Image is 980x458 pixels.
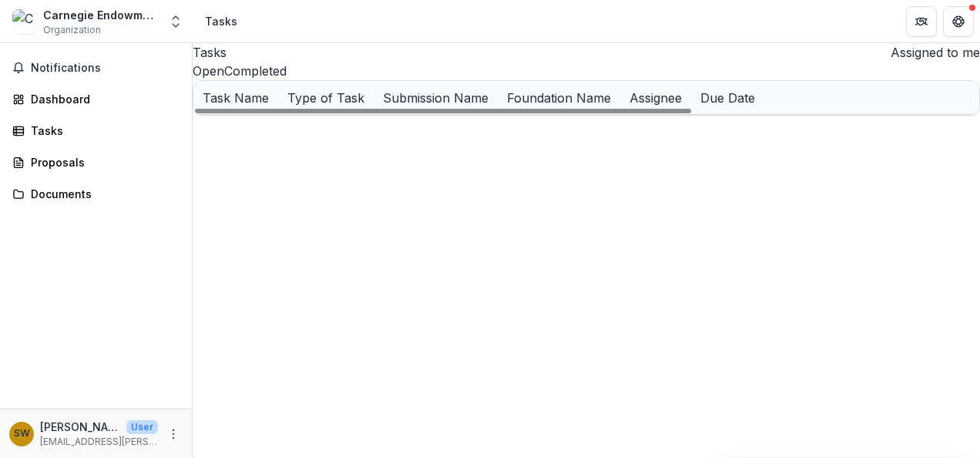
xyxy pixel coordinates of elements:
div: Task Name [193,89,278,107]
div: Due Date [691,81,764,114]
img: Carnegie Endowment for International Peace [12,9,37,34]
div: Sofie Wyatt [14,429,30,439]
div: Documents [31,186,173,202]
div: Dashboard [31,91,173,107]
div: Submission Name [374,81,498,114]
a: Documents [6,181,186,207]
span: Notifications [31,62,180,75]
button: Partners [906,6,937,37]
a: Tasks [6,118,186,143]
div: Foundation Name [498,81,620,114]
nav: breadcrumb [199,10,243,32]
a: Proposals [6,150,186,175]
div: Due Date [691,89,764,107]
button: Notifications [6,56,186,80]
h2: Tasks [193,43,227,62]
button: Open entity switcher [165,6,186,37]
div: Proposals [31,154,173,170]
div: Tasks [31,123,173,139]
button: Get Help [943,6,974,37]
span: Organization [43,23,101,37]
p: [EMAIL_ADDRESS][PERSON_NAME][DOMAIN_NAME] [40,435,158,449]
div: Assignee [620,81,691,114]
div: Type of Task [278,89,374,107]
button: Open [193,62,224,80]
div: Foundation Name [498,89,620,107]
div: Task Name [193,81,278,114]
div: Tasks [205,13,237,29]
div: Submission Name [374,89,498,107]
div: Carnegie Endowment for International Peace [43,7,159,23]
div: Type of Task [278,81,374,114]
p: [PERSON_NAME] [40,419,120,435]
button: More [164,425,183,443]
button: Completed [224,62,287,80]
button: Assigned to me [884,43,980,62]
div: Assignee [620,89,691,107]
a: Dashboard [6,86,186,112]
p: User [126,420,158,434]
